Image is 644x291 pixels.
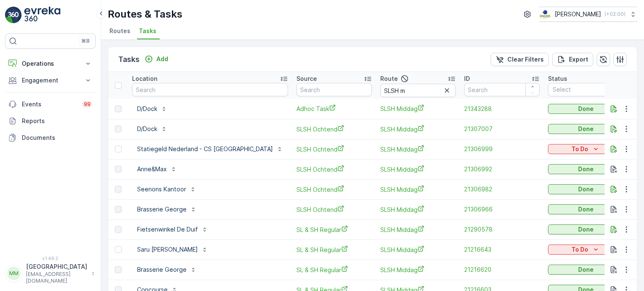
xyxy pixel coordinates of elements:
[296,165,372,174] a: SLSH Ochtend
[578,105,594,113] p: Done
[578,205,594,214] p: Done
[552,53,593,66] button: Export
[380,185,456,194] a: SLSH Middag
[548,204,623,214] button: Done
[464,245,540,254] span: 21216643
[569,55,588,64] p: Export
[548,184,623,194] button: Done
[464,185,540,193] a: 21306982
[132,263,202,276] button: Brasserie George
[464,105,540,113] a: 21343288
[296,125,372,134] a: SLSH Ochtend
[555,10,601,18] p: [PERSON_NAME]
[571,245,588,254] p: To Do
[380,84,456,97] input: Search
[380,205,456,214] span: SLSH Middag
[5,263,96,284] button: MM[GEOGRAPHIC_DATA][EMAIL_ADDRESS][DOMAIN_NAME]
[380,75,398,83] p: Route
[571,145,588,153] p: To Do
[380,125,456,134] a: SLSH Middag
[296,205,372,214] a: SLSH Ochtend
[548,224,623,234] button: Done
[380,104,456,113] a: SLSH Middag
[548,265,623,275] button: Done
[380,245,456,254] span: SLSH Middag
[464,145,540,153] a: 21306999
[22,134,92,142] p: Documents
[115,126,122,132] div: Toggle Row Selected
[137,105,157,113] p: D/Dock
[5,256,96,261] span: v 1.49.2
[137,225,198,234] p: Fietsenwinkel De Duif
[26,263,87,271] p: [GEOGRAPHIC_DATA]
[296,185,372,194] a: SLSH Ochtend
[118,54,140,65] p: Tasks
[115,146,122,152] div: Toggle Row Selected
[5,96,96,113] a: Events99
[380,225,456,234] a: SLSH Middag
[5,55,96,72] button: Operations
[137,245,198,254] p: Saru [PERSON_NAME]
[132,142,288,156] button: Statiegeld Nederland - CS [GEOGRAPHIC_DATA]
[115,166,122,173] div: Toggle Row Selected
[137,265,187,274] p: Brasserie George
[137,205,187,214] p: Brasserie George
[296,265,372,274] a: SL & SH Regular
[115,206,122,213] div: Toggle Row Selected
[5,7,22,23] img: logo
[296,145,372,154] a: SLSH Ochtend
[507,55,544,64] p: Clear Filters
[464,125,540,133] a: 21307007
[115,266,122,273] div: Toggle Row Selected
[548,164,623,174] button: Done
[296,225,372,234] a: SL & SH Regular
[5,113,96,129] a: Reports
[548,144,623,154] button: To Do
[137,145,273,153] p: Statiegeld Nederland - CS [GEOGRAPHIC_DATA]
[578,225,594,234] p: Done
[7,267,21,280] div: MM
[491,53,549,66] button: Clear Filters
[296,75,317,83] p: Source
[24,7,60,23] img: logo_light-DOdMpM7g.png
[553,85,610,94] p: Select
[578,125,594,133] p: Done
[108,8,182,21] p: Routes & Tasks
[464,205,540,214] a: 21306966
[296,245,372,254] a: SL & SH Regular
[132,122,172,136] button: D/Dock
[548,124,623,134] button: Done
[380,165,456,174] a: SLSH Middag
[464,75,470,83] p: ID
[139,27,156,35] span: Tasks
[296,104,372,113] span: Adhoc Task
[26,271,87,284] p: [EMAIL_ADDRESS][DOMAIN_NAME]
[380,265,456,274] a: SLSH Middag
[109,27,130,35] span: Routes
[115,226,122,233] div: Toggle Row Selected
[132,102,172,116] button: D/Dock
[132,83,288,96] input: Search
[464,225,540,234] a: 21290578
[141,54,171,64] button: Add
[296,83,372,96] input: Search
[115,186,122,193] div: Toggle Row Selected
[132,183,201,196] button: Seenons Kantoor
